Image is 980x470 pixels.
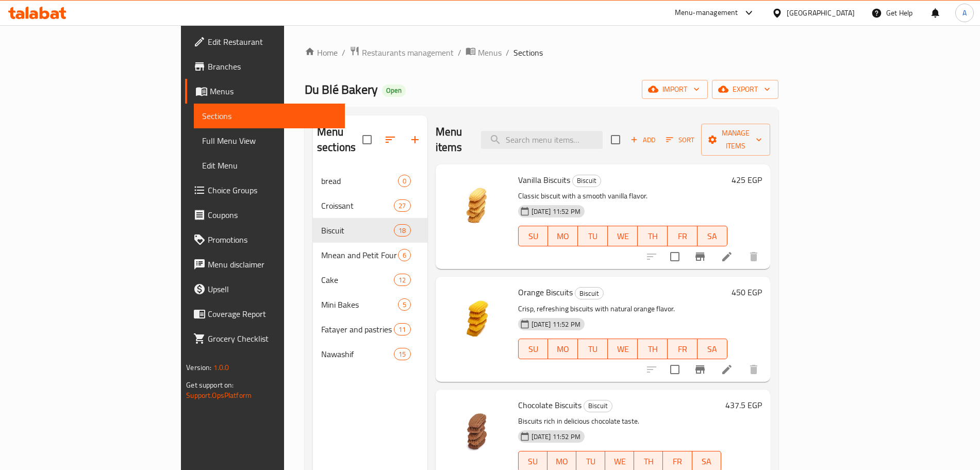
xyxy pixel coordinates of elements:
button: SA [697,339,727,359]
span: Coverage Report [208,308,336,320]
span: Branches [208,60,336,73]
a: Edit menu item [721,363,733,376]
span: bread [321,175,398,187]
span: Add item [626,132,659,148]
span: Sort sections [378,127,403,152]
span: 6 [398,250,410,260]
button: TH [638,339,668,359]
div: items [398,249,411,261]
span: Mini Bakes [321,298,398,311]
span: FR [667,454,688,469]
span: Edit Menu [202,159,336,172]
h2: Menu items [436,124,469,155]
button: FR [668,226,697,246]
div: items [394,224,410,237]
span: Select section [605,129,626,150]
a: Sections [194,104,344,128]
a: Upsell [185,277,344,301]
button: delete [741,357,766,382]
span: A [962,7,967,19]
a: Support.OpsPlatform [186,389,252,402]
p: Crisp, refreshing biscuits with natural orange flavor. [518,303,727,315]
div: Open [382,85,406,97]
a: Grocery Checklist [185,326,344,351]
span: Add [629,134,657,146]
a: Edit Menu [194,153,344,178]
button: Sort [663,132,697,148]
div: Mnean and Petit Four Kahk [321,249,398,261]
button: Add section [403,127,427,152]
span: [DATE] 11:52 PM [527,207,585,216]
button: TU [578,339,608,359]
button: MO [548,339,578,359]
div: Biscuit18 [313,218,427,243]
a: Promotions [185,227,344,252]
nav: breadcrumb [305,46,778,59]
span: TH [642,229,663,244]
div: items [398,175,411,187]
div: Fatayer and pastries11 [313,317,427,342]
div: Fatayer and pastries [321,323,394,335]
div: Mnean and Petit Four Kahk6 [313,243,427,267]
span: Du Blé Bakery [305,78,378,101]
span: Promotions [208,233,336,246]
span: 18 [394,226,410,236]
img: Orange Biscuits [444,285,510,351]
span: 15 [394,349,410,359]
span: Select to update [664,359,686,380]
button: Branch-specific-item [688,244,712,269]
span: Menus [478,46,502,59]
span: Menus [210,85,336,97]
span: Croissant [321,199,394,212]
span: 11 [394,325,410,334]
span: Orange Biscuits [518,284,573,300]
span: Nawashif [321,348,394,360]
span: TH [638,454,659,469]
span: FR [672,229,693,244]
div: items [394,348,410,360]
input: search [481,131,603,149]
div: bread0 [313,169,427,193]
span: Biscuit [321,224,394,237]
span: MO [552,229,574,244]
span: Edit Restaurant [208,36,336,48]
span: Sections [202,110,336,122]
div: items [394,323,410,335]
button: Manage items [701,124,770,156]
span: WE [612,229,634,244]
div: [GEOGRAPHIC_DATA] [787,7,855,19]
span: Choice Groups [208,184,336,196]
button: delete [741,244,766,269]
span: TU [580,454,601,469]
span: Restaurants management [362,46,454,59]
button: Branch-specific-item [688,357,712,382]
div: Nawashif15 [313,342,427,366]
button: export [712,80,778,99]
h6: 425 EGP [732,173,762,187]
span: FR [672,342,693,357]
span: 0 [398,176,410,186]
button: SA [697,226,727,246]
li: / [458,46,461,59]
a: Branches [185,54,344,79]
a: Edit Restaurant [185,29,344,54]
button: SU [518,339,549,359]
span: SA [702,229,723,244]
span: Manage items [709,127,762,153]
span: Vanilla Biscuits [518,172,570,188]
span: Open [382,86,406,95]
div: Mini Bakes5 [313,292,427,317]
span: SU [523,342,544,357]
nav: Menu sections [313,164,427,371]
a: Coupons [185,203,344,227]
h6: 450 EGP [732,285,762,299]
div: items [398,298,411,311]
span: Select all sections [356,129,378,150]
a: Edit menu item [721,250,733,263]
button: WE [608,226,638,246]
div: Biscuit [575,287,604,299]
